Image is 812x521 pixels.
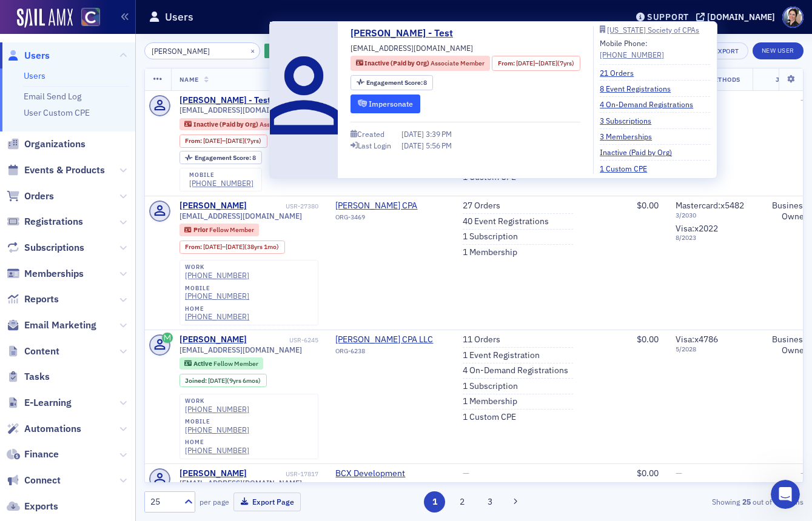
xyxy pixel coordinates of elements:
span: From : [185,243,203,251]
div: (9yrs 6mos) [208,377,261,385]
span: [DATE] [226,242,244,251]
a: Email Marketing [7,319,96,332]
a: Exports [7,500,58,513]
div: We typically reply in under 15 minutes [25,235,203,248]
button: Search for help [18,320,225,345]
a: [PHONE_NUMBER] [185,405,249,414]
span: Automations [24,422,81,436]
div: Engagement Score: 8 [180,151,262,164]
a: SailAMX [17,8,73,28]
a: 11 Orders [463,334,500,345]
span: Organizations [24,138,86,151]
span: — [676,468,682,479]
div: [PHONE_NUMBER] [185,291,249,300]
span: Connect [24,474,61,487]
a: 1 Subscription [463,381,518,392]
span: Exports [24,500,58,513]
div: Recent messageProfile image for AidanHi [PERSON_NAME]. All good! These are the notes I created fo... [12,142,230,206]
span: From : [185,137,203,145]
span: 5:56 PM [426,141,452,150]
div: Active: Active: Fellow Member [180,357,264,370]
div: 25 [150,496,177,508]
div: Profile image for AidanHi [PERSON_NAME]. All good! These are the notes I created for myself from ... [13,161,230,205]
div: Redirect an Event to a 3rd Party URL [25,354,203,367]
div: Engagement Score: 8 [351,75,433,90]
input: Search… [144,42,260,59]
img: Profile image for Luke [153,19,177,44]
a: 1 Custom CPE [463,412,516,423]
div: work [185,397,249,405]
span: Job Type [776,75,807,84]
a: 3 Subscriptions [600,115,660,126]
a: Automations [7,422,81,436]
div: From: 2018-07-05 00:00:00 [492,56,580,71]
span: Messages [70,408,112,417]
div: – (7yrs) [516,59,574,68]
a: [PHONE_NUMBER] [185,271,249,280]
a: Prior Fellow Member [184,226,253,234]
span: [EMAIL_ADDRESS][DOMAIN_NAME] [180,105,302,114]
a: [PHONE_NUMBER] [185,312,249,321]
span: Content [24,345,59,358]
span: Registrations [24,215,83,228]
span: E-Learning [24,396,72,410]
a: [PERSON_NAME] [180,201,247,211]
span: Fellow Member [213,359,258,368]
div: [PHONE_NUMBER] [600,49,664,60]
a: Registrations [7,215,83,228]
span: [EMAIL_ADDRESS][DOMAIN_NAME] [180,479,302,488]
span: Mastercard : x5482 [676,200,744,211]
div: From: 2018-07-05 00:00:00 [180,134,267,148]
p: Hi [PERSON_NAME] [24,86,218,107]
span: [DATE] [226,136,244,145]
div: From: 1985-03-22 00:00:00 [180,241,285,254]
img: logo [24,23,76,42]
div: USR-6245 [249,336,318,344]
a: 1 Subscription [463,231,518,242]
a: 21 Orders [600,67,643,78]
div: Joined: 2016-02-15 00:00:00 [180,374,267,387]
div: home [185,305,249,313]
span: [DATE] [401,129,426,139]
a: User Custom CPE [24,107,90,118]
span: Updated [DATE] 14:51 EDT [49,288,164,298]
a: Reports [7,293,59,306]
a: [PERSON_NAME] [180,468,247,479]
a: View Homepage [73,8,100,28]
a: Organizations [7,138,86,151]
span: — [463,468,469,479]
div: – (7yrs) [203,137,261,145]
a: Active Fellow Member [184,360,258,368]
div: mobile [185,285,249,292]
div: [PERSON_NAME] [180,334,247,345]
div: 8 [195,154,256,161]
span: Joined : [185,377,208,385]
div: Status: All Systems OperationalUpdated [DATE] 14:51 EDT [13,265,230,310]
div: home [185,439,249,446]
img: SailAMX [81,8,100,27]
span: Subscriptions [24,241,84,254]
button: × [247,45,258,56]
span: Reports [24,293,59,306]
div: work [185,264,249,271]
button: Export Page [233,493,301,511]
span: From : [498,59,516,68]
span: $0.00 [637,468,659,479]
a: Inactive (Paid by Org) [600,147,681,158]
span: 5 / 2028 [676,345,744,353]
div: Export [714,48,739,55]
span: Active [193,359,213,368]
div: Status: All Systems Operational [49,274,218,287]
span: BCX Development [335,468,446,479]
a: 27 Orders [463,201,500,211]
a: 8 Event Registrations [600,83,680,94]
div: Inactive (Paid by Org): Inactive (Paid by Org): Associate Member [351,56,490,71]
span: [EMAIL_ADDRESS][DOMAIN_NAME] [351,42,473,53]
div: [PHONE_NUMBER] [185,425,249,434]
span: $0.00 [637,334,659,345]
span: Visa : x4786 [676,334,718,345]
span: Pamela Tremblay CPA LLC [335,334,446,345]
